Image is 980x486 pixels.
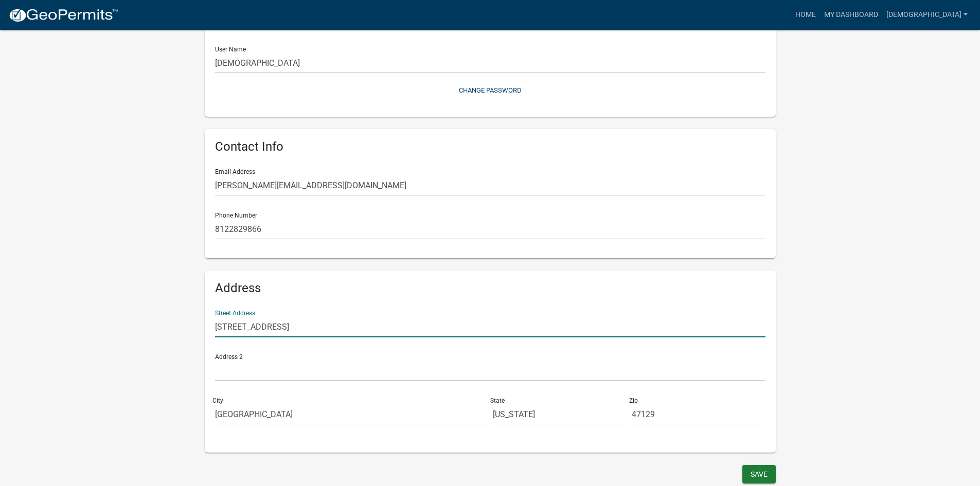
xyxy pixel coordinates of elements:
[791,5,820,25] a: Home
[882,5,972,25] a: [DEMOGRAPHIC_DATA]
[215,82,765,99] button: Change Password
[820,5,882,25] a: My Dashboard
[742,465,776,483] button: Save
[215,281,765,296] h6: Address
[215,139,765,154] h6: Contact Info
